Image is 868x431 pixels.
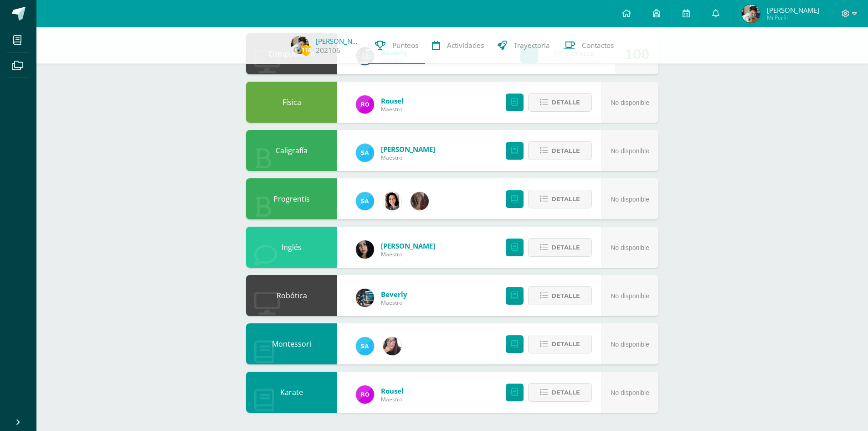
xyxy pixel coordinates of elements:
[551,191,580,208] span: Detalle
[611,99,649,106] span: No disponible
[551,239,580,256] span: Detalle
[551,94,580,111] span: Detalle
[356,337,374,355] img: 27ed1a6ed9458901f24737ab1d9e0c2c.png
[381,386,404,395] a: Rousel
[246,372,337,413] div: Karate
[356,385,374,404] img: 622bbccbb56ef3a75229b1369ba48c20.png
[368,27,425,64] a: Punteos
[381,96,404,105] a: Rousel
[411,192,429,210] img: 9265801c139b95c850505ad960065ce9.png
[392,41,418,50] span: Punteos
[767,14,819,21] span: Mi Perfil
[611,389,649,396] span: No disponible
[551,142,580,159] span: Detalle
[767,5,819,15] span: [PERSON_NAME]
[611,341,649,348] span: No disponible
[514,41,550,50] span: Trayectoria
[491,27,557,64] a: Trayectoria
[551,384,580,401] span: Detalle
[246,275,337,316] div: Robótica
[611,244,649,251] span: No disponible
[316,36,361,46] a: [PERSON_NAME]
[246,323,337,364] div: Montessori
[447,41,484,50] span: Actividades
[383,192,401,210] img: 8d111c54e46f86f8e7ff055ff49bdf2e.png
[381,145,435,154] a: [PERSON_NAME]
[528,190,592,208] button: Detalle
[551,287,580,304] span: Detalle
[557,27,621,64] a: Contactos
[381,105,404,113] span: Maestro
[611,292,649,300] span: No disponible
[551,336,580,353] span: Detalle
[246,227,337,268] div: Inglés
[383,337,401,355] img: dab8270d2255122c41be99ee47be8148.png
[246,82,337,123] div: Física
[356,144,374,162] img: 27ed1a6ed9458901f24737ab1d9e0c2c.png
[611,147,649,155] span: No disponible
[381,250,435,258] span: Maestro
[528,335,592,353] button: Detalle
[582,41,614,50] span: Contactos
[528,383,592,402] button: Detalle
[425,27,491,64] a: Actividades
[528,93,592,112] button: Detalle
[356,289,374,307] img: 34fa802e52f1a7c5000ca845efa31f00.png
[246,178,337,219] div: Progrentis
[356,95,374,114] img: 622bbccbb56ef3a75229b1369ba48c20.png
[356,240,374,259] img: 5ea54c002d00d8253fc85636fb7b828f.png
[528,238,592,257] button: Detalle
[291,36,309,54] img: 5fbc70edd4f854303158f6e90d183d6b.png
[528,286,592,305] button: Detalle
[742,5,760,23] img: 5fbc70edd4f854303158f6e90d183d6b.png
[301,44,311,56] span: 118
[381,395,404,403] span: Maestro
[381,154,435,161] span: Maestro
[356,192,374,210] img: 27ed1a6ed9458901f24737ab1d9e0c2c.png
[246,130,337,171] div: Caligrafía
[316,46,340,55] a: 202106
[381,290,407,299] a: Beverly
[611,196,649,203] span: No disponible
[528,141,592,160] button: Detalle
[381,241,435,250] a: [PERSON_NAME]
[381,299,407,306] span: Maestro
